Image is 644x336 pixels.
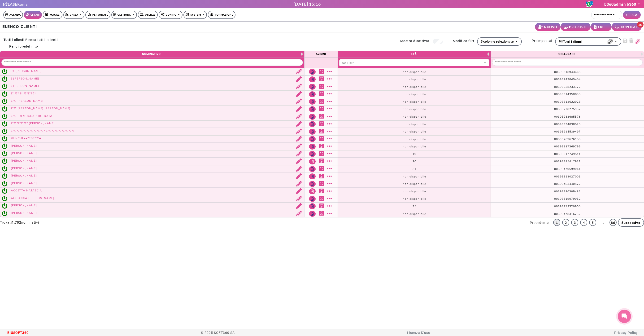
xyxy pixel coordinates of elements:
strong: Tutti i clienti [4,38,24,42]
button: Tutti i clienti [555,37,621,46]
a: Note [309,151,316,157]
a: ? [PERSON_NAME] [11,84,39,88]
a: Note [309,84,316,90]
a: 1 [553,219,560,226]
a: ACCIACCA [PERSON_NAME] [11,196,54,200]
span: 3925539497 [562,130,581,133]
span: Tutti i clienti [559,39,582,44]
a: Note [309,203,316,209]
a: ???? [PERSON_NAME] [11,99,44,102]
a: Modifica [293,106,303,112]
a: Clienti [24,11,42,19]
a: ?? ??? ?* ?????? ?* [11,92,36,95]
a: Note [309,69,316,75]
span: 3314358635 [562,92,581,96]
a: Note [309,129,316,135]
a: Mostra altro [327,91,333,97]
a: Note [309,173,316,179]
a: Mostra altro [327,166,333,171]
a: [PERSON_NAME] [11,166,37,170]
a: Mostra altro [327,128,333,134]
span: 0039 [554,159,562,163]
a: Whatsapp [319,203,325,209]
a: Note [309,144,316,150]
a: Modifica [293,203,303,209]
a: ???? [DEMOGRAPHIC_DATA] [11,114,54,118]
th: Cellulare : activate to sort column ascending [491,51,644,58]
span: 19 [413,152,416,156]
span: 0039 [554,107,562,111]
span: 0039 [554,115,562,118]
a: 2 [562,219,569,226]
span: non disponibile [403,70,426,74]
a: Mostra altro [327,69,333,74]
span: non disponibile [403,145,426,148]
span: 0039 [554,182,562,186]
span: 0039 [554,70,562,74]
div: 3 colonne selezionate [481,39,514,44]
button: 3 colonne selezionate [477,37,522,46]
a: Privacy Policy [614,331,638,335]
span: non disponibile [403,85,426,88]
a: Whatsapp [319,106,325,111]
i: Clicca per andare alla pagina di firma [3,2,8,6]
a: Whatsapp [319,69,325,74]
a: Whatsapp [319,158,325,164]
span: 3385417931 [562,159,581,163]
span: 0039 [554,204,562,208]
span: 3483440422 [562,182,581,186]
a: Whatsapp [319,91,325,97]
strong: 1,702 [12,221,21,224]
a: Note [309,188,316,194]
span: 0039 [554,145,562,148]
span: 0039 [554,167,562,171]
a: Mostra altro [327,136,333,141]
small: NUOVO [544,24,557,29]
a: Modifica [293,69,303,75]
small: PROPOSTE [569,24,587,29]
th: Età : activate to sort column ascending [338,51,491,58]
a: Mostra altro [327,158,333,164]
span: 0039 [554,85,562,88]
a: Whatsapp [319,99,325,104]
a: Whatsapp [319,128,325,134]
span: 3279320905 [562,204,581,208]
a: Modifica [293,151,303,157]
a: Mostra altro [327,173,333,179]
label: Mostra disattivati [400,38,432,44]
a: Note [309,114,316,120]
a: Modifica [293,99,303,105]
span: 40 [637,22,644,28]
span: 0039 [554,190,562,193]
a: Modifica [293,114,303,120]
a: Whatsapp [319,143,325,149]
span: non disponibile [403,122,426,126]
a: Whatsapp [319,84,325,89]
a: ???? [PERSON_NAME] [PERSON_NAME] [11,106,70,110]
a: Cassa [63,11,84,19]
a: Modifica [293,173,303,179]
input: Rendi predefinito [3,44,8,49]
input: Cerca cliente... [591,11,622,19]
span: non disponibile [403,190,426,193]
label: Modifica filtri [453,38,477,44]
a: NUOVO [535,23,561,31]
span: non disponibile [403,137,426,141]
span: non disponibile [403,77,426,81]
span: non disponibile [403,130,426,133]
span: 3917749511 [562,152,581,156]
a: Magaz. [43,11,62,19]
a: 4 [580,219,587,226]
span: 3209676155 [562,137,581,141]
a: Whatsapp [319,76,325,82]
a: Successivo [618,218,644,227]
a: Note [309,181,316,187]
span: 30 [590,1,593,5]
span: 3313622928 [562,100,581,103]
div: [DATE] 15:16 [293,1,321,7]
small: Elenca tutti i clienti [25,38,58,42]
a: DUPLICATI 40 [612,23,642,31]
a: Mostra altro [327,99,333,104]
a: 91 [PERSON_NAME] [11,69,42,73]
b: ELENCO CLIENTI [2,24,37,29]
